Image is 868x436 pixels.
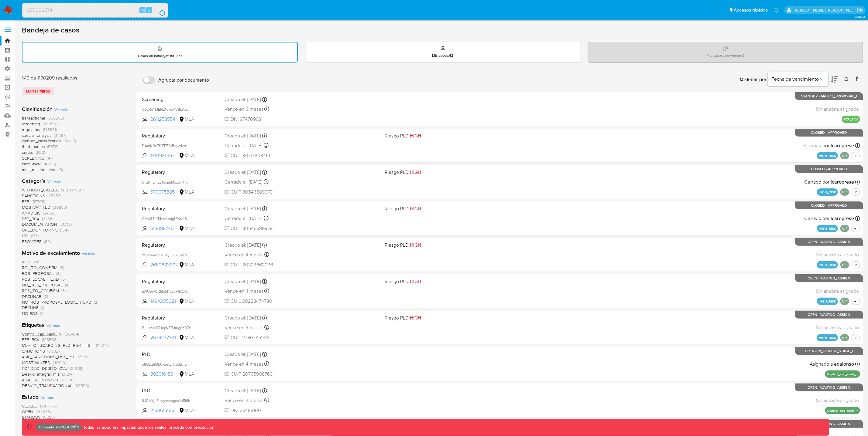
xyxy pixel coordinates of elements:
span: Accesos rápidos [734,7,768,13]
span: ⌥ [140,7,145,13]
input: Buscar usuario o caso... [22,6,168,14]
p: leidy.martinez@mercadolibre.com.co [794,7,855,13]
span: s [148,7,150,13]
button: search-icon [153,6,166,15]
a: Notificaciones [774,8,779,13]
p: Todas las acciones impactan usuarios reales, proceda con precaución. [82,424,215,430]
a: Salir [857,7,863,13]
p: Ambiente: PRODUCCIÓN [38,426,79,428]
